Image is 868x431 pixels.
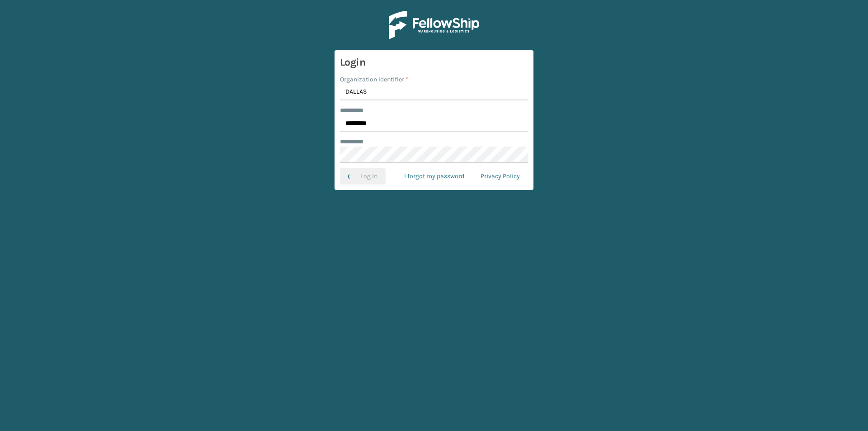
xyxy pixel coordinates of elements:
[389,11,479,39] img: Logo
[340,168,386,185] button: Log In
[396,168,472,185] a: I forgot my password
[340,56,528,69] h3: Login
[340,75,408,84] label: Organization Identifier
[472,168,528,185] a: Privacy Policy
